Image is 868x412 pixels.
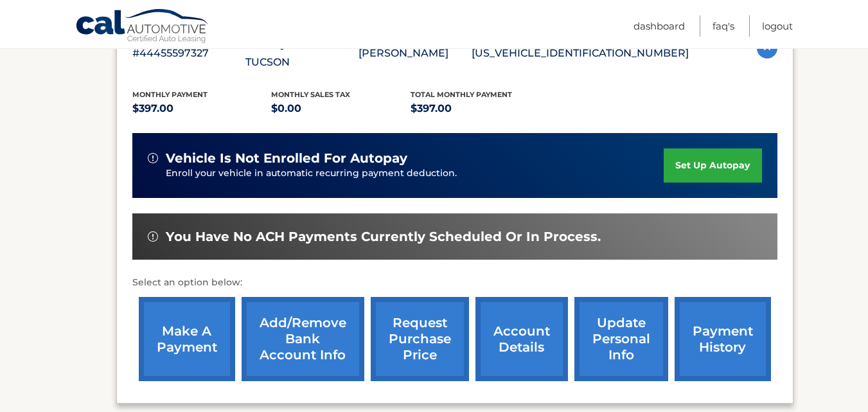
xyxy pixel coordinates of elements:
[271,90,350,99] span: Monthly sales Tax
[132,275,777,291] p: Select an option below:
[411,90,512,99] span: Total Monthly Payment
[675,297,771,381] a: payment history
[475,297,568,381] a: account details
[132,44,245,62] p: #44455597327
[271,100,411,118] p: $0.00
[762,15,793,37] a: Logout
[371,297,469,381] a: request purchase price
[664,148,761,183] a: set up autopay
[132,100,272,118] p: $397.00
[139,297,235,381] a: make a payment
[359,44,472,62] p: [PERSON_NAME]
[713,15,734,37] a: FAQ's
[166,229,601,245] span: You have no ACH payments currently scheduled or in process.
[148,231,158,242] img: alert-white.svg
[633,15,685,37] a: Dashboard
[148,153,158,163] img: alert-white.svg
[411,100,550,118] p: $397.00
[242,297,364,381] a: Add/Remove bank account info
[574,297,668,381] a: update personal info
[166,166,664,181] p: Enroll your vehicle in automatic recurring payment deduction.
[75,8,210,46] a: Cal Automotive
[472,44,689,62] p: [US_VEHICLE_IDENTIFICATION_NUMBER]
[245,35,359,71] p: 2023 Hyundai TUCSON
[166,150,407,166] span: vehicle is not enrolled for autopay
[132,90,208,99] span: Monthly Payment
